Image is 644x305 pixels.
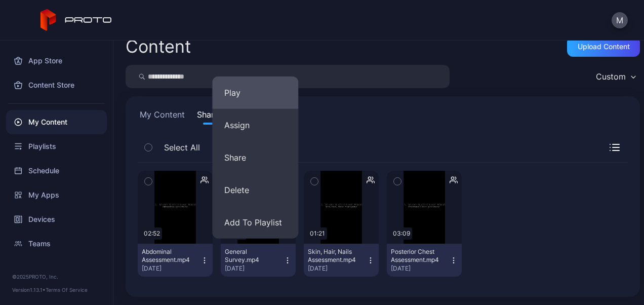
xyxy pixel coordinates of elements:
a: App Store [6,49,107,73]
a: Devices [6,207,107,232]
div: [DATE] [391,264,450,273]
button: Assign [212,109,298,141]
span: Version 1.13.1 • [12,287,46,293]
button: M [612,12,628,28]
button: Skin, Hair, Nails Assessment.mp4[DATE] [304,244,379,277]
button: My Content [138,108,187,125]
div: [DATE] [308,264,367,273]
a: My Content [6,110,107,134]
div: Upload Content [578,43,630,51]
div: General Survey.mp4 [225,248,280,264]
a: My Apps [6,183,107,207]
span: Select All [164,141,200,154]
button: Share [212,141,298,174]
button: Abdominal Assessment.mp4[DATE] [138,244,213,277]
a: Playlists [6,134,107,159]
button: Add To Playlist [212,206,298,239]
div: Custom [596,71,626,82]
button: Upload Content [567,36,640,57]
div: © 2025 PROTO, Inc. [12,273,101,281]
button: Shared With Me [195,108,260,125]
a: Teams [6,232,107,256]
a: Content Store [6,73,107,97]
button: Play [212,77,298,109]
button: Posterior Chest Assessment.mp4[DATE] [387,244,462,277]
a: Terms Of Service [46,287,88,293]
div: Posterior Chest Assessment.mp4 [391,248,447,264]
div: Content [126,38,191,55]
button: Delete [212,174,298,206]
div: [DATE] [142,264,200,273]
a: Schedule [6,159,107,183]
div: Skin, Hair, Nails Assessment.mp4 [308,248,364,264]
button: General Survey.mp4[DATE] [221,244,296,277]
div: [DATE] [225,264,284,273]
button: Custom [591,65,640,88]
div: Abdominal Assessment.mp4 [142,248,197,264]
